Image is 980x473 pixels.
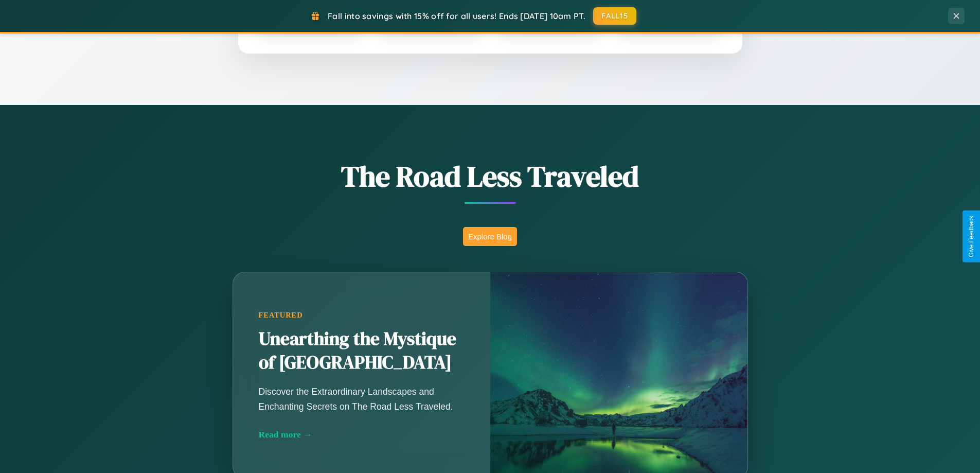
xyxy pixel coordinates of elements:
div: Featured [259,311,465,320]
p: Discover the Extraordinary Landscapes and Enchanting Secrets on The Road Less Traveled. [259,384,465,413]
button: FALL15 [593,7,636,25]
div: Read more → [259,429,465,440]
button: Explore Blog [463,227,517,246]
h1: The Road Less Traveled [182,156,799,196]
div: Give Feedback [968,216,975,257]
span: Fall into savings with 15% off for all users! Ends [DATE] 10am PT. [328,11,585,21]
h2: Unearthing the Mystique of [GEOGRAPHIC_DATA] [259,327,465,375]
